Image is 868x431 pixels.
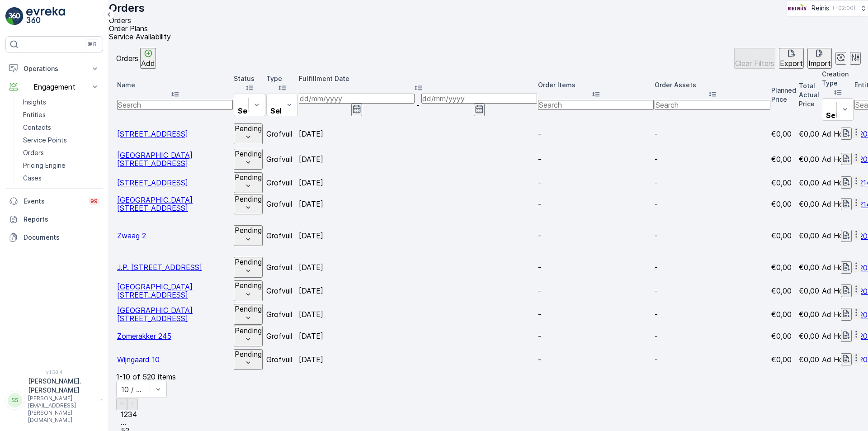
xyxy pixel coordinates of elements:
[5,369,103,375] span: v 1.50.4
[23,136,67,145] p: Service Points
[822,232,854,240] p: Ad Hoc
[234,172,263,193] button: Pending
[266,355,298,364] p: Grofvuil
[655,310,770,318] p: -
[299,257,537,278] td: [DATE]
[799,199,819,208] span: €0,00
[538,232,654,240] p: -
[117,282,193,299] a: Simone de Beauvoirstraat 5
[19,172,103,185] a: Cases
[117,151,193,168] a: J.C. Sterrenburgstraat 19
[88,41,97,48] p: ⌘B
[117,195,193,213] a: Wethouder P. Wolterstraat 6
[538,310,654,318] p: -
[299,94,415,104] input: dd/mm/yyyy
[124,410,128,419] span: 2
[90,198,98,205] p: 99
[234,123,263,144] button: Pending
[5,78,103,96] button: Engagement
[117,129,188,138] a: Ouverturelaan 15
[117,81,233,90] p: Name
[24,64,85,73] p: Operations
[822,263,854,271] p: Ad Hoc
[655,81,770,90] p: Order Assets
[117,306,193,323] span: [GEOGRAPHIC_DATA][STREET_ADDRESS]
[109,1,145,15] p: Orders
[235,124,262,133] p: Pending
[299,147,537,171] td: [DATE]
[117,195,193,213] span: [GEOGRAPHIC_DATA][STREET_ADDRESS]
[19,159,103,172] a: Pricing Engine
[19,109,103,121] a: Entities
[299,326,537,346] td: [DATE]
[235,258,262,266] p: Pending
[771,332,792,341] span: €0,00
[235,327,262,335] p: Pending
[235,173,262,181] p: Pending
[780,59,803,67] p: Export
[235,350,262,358] p: Pending
[235,150,262,158] p: Pending
[734,48,775,69] button: Clear Filters
[234,74,265,83] p: Status
[5,7,24,25] img: logo
[19,147,103,159] a: Orders
[117,151,193,168] span: [GEOGRAPHIC_DATA][STREET_ADDRESS]
[266,74,298,83] p: Type
[24,215,99,224] p: Reports
[822,310,854,318] p: Ad Hoc
[117,178,188,187] span: [STREET_ADDRESS]
[28,395,96,424] p: [PERSON_NAME][EMAIL_ADDRESS][PERSON_NAME][DOMAIN_NAME]
[538,130,654,138] p: -
[19,134,103,147] a: Service Points
[538,355,654,364] p: -
[117,355,160,364] a: Wijngaard 10
[235,226,262,234] p: Pending
[121,410,124,419] span: 1
[117,100,233,110] input: Search
[787,3,808,13] img: Reinis-Logo-Vrijstaand_Tekengebied-1-copy2_aBO4n7j.png
[771,355,792,364] span: €0,00
[234,304,263,325] button: Pending
[655,179,770,187] p: -
[799,155,819,164] span: €0,00
[235,195,262,203] p: Pending
[234,349,263,370] button: Pending
[109,24,148,33] span: Order Plans
[235,281,262,289] p: Pending
[238,107,261,115] p: Select
[299,194,537,215] td: [DATE]
[23,161,66,170] p: Pricing Engine
[299,347,537,372] td: [DATE]
[116,373,176,381] p: 1-10 of 520 items
[771,231,792,240] span: €0,00
[771,286,792,295] span: €0,00
[266,232,298,240] p: Grofvuil
[234,225,263,246] button: Pending
[822,70,854,88] p: Creation Type
[538,200,654,208] p: -
[416,101,420,109] p: -
[771,199,792,208] span: €0,00
[799,129,819,138] span: €0,00
[140,48,156,69] button: Add
[24,83,85,91] p: Engagement
[655,287,770,295] p: -
[109,32,171,41] span: Service Availability
[299,279,537,303] td: [DATE]
[19,121,103,134] a: Contacts
[771,310,792,319] span: €0,00
[799,286,819,295] span: €0,00
[8,393,22,407] div: SS
[117,332,171,341] a: Zomerakker 245
[234,149,263,170] button: Pending
[538,287,654,295] p: -
[28,377,96,395] p: [PERSON_NAME].[PERSON_NAME]
[117,282,193,299] span: [GEOGRAPHIC_DATA][STREET_ADDRESS]
[799,81,821,109] p: Total Actual Price
[141,59,155,67] p: Add
[117,129,188,138] span: [STREET_ADDRESS]
[655,332,770,340] p: -
[779,48,804,69] button: Export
